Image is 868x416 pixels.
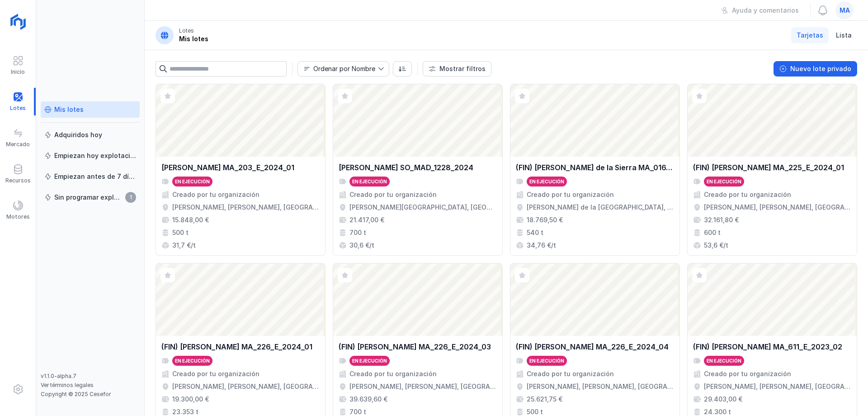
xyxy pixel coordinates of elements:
div: Creado por tu organización [704,190,791,199]
div: 31,7 €/t [172,241,196,250]
div: Ordenar por Nombre [313,66,375,72]
div: (FIN) [PERSON_NAME] MA_611_E_2023_02 [693,341,842,352]
div: v1.1.0-alpha.7 [41,373,140,380]
div: Ayuda y comentarios [732,6,799,15]
div: Creado por tu organización [172,190,259,199]
a: Ver términos legales [41,382,94,388]
div: (FIN) [PERSON_NAME] MA_226_E_2024_01 [161,341,312,352]
div: 15.848,00 € [172,215,209,225]
div: En ejecución [707,358,741,364]
div: 500 t [172,228,189,237]
div: [PERSON_NAME][GEOGRAPHIC_DATA], [GEOGRAPHIC_DATA], [GEOGRAPHIC_DATA] [349,203,497,212]
div: Mercado [6,141,30,148]
div: Mis lotes [179,34,208,43]
a: Mis lotes [41,101,140,118]
div: Recursos [5,177,31,184]
div: Inicio [11,68,25,76]
a: Sin programar explotación1 [41,189,140,206]
div: [PERSON_NAME] de la [GEOGRAPHIC_DATA], [GEOGRAPHIC_DATA], [GEOGRAPHIC_DATA], [GEOGRAPHIC_DATA] [527,203,674,212]
div: 600 t [704,228,721,237]
div: 34,76 €/t [527,241,556,250]
div: [PERSON_NAME] SO_MAD_1228_2024 [339,162,473,173]
div: 21.417,00 € [349,215,384,225]
div: En ejecución [175,178,210,185]
div: En ejecución [529,178,564,185]
span: ma [840,6,850,15]
a: Lista [830,27,857,43]
a: (FIN) [PERSON_NAME] MA_225_E_2024_01En ejecuciónCreado por tu organización[PERSON_NAME], [PERSON_... [687,84,857,256]
button: Ayuda y comentarios [715,3,805,18]
a: [PERSON_NAME] MA_203_E_2024_01En ejecuciónCreado por tu organización[PERSON_NAME], [PERSON_NAME],... [156,84,325,256]
div: 540 t [527,228,543,237]
img: logoRight.svg [7,10,29,33]
button: Nuevo lote privado [774,61,857,77]
div: 700 t [349,228,366,237]
div: (FIN) [PERSON_NAME] MA_225_E_2024_01 [693,162,844,173]
div: [PERSON_NAME], [PERSON_NAME], [GEOGRAPHIC_DATA], [GEOGRAPHIC_DATA] [704,382,851,391]
span: Tarjetas [797,31,823,40]
button: Mostrar filtros [423,61,491,77]
div: [PERSON_NAME], [PERSON_NAME], [GEOGRAPHIC_DATA], [GEOGRAPHIC_DATA] [172,203,320,212]
div: En ejecución [352,358,387,364]
div: Empiezan antes de 7 días [54,172,136,181]
div: Mis lotes [54,105,84,114]
div: 30,6 €/t [349,241,374,250]
span: 1 [125,192,136,203]
div: (FIN) [PERSON_NAME] MA_226_E_2024_04 [516,341,669,352]
div: (FIN) [PERSON_NAME] MA_226_E_2024_03 [339,341,491,352]
div: 53,6 €/t [704,241,728,250]
div: En ejecución [707,178,741,185]
div: 39.639,60 € [349,395,387,404]
div: Creado por tu organización [349,190,437,199]
a: Empiezan antes de 7 días [41,168,140,185]
div: Copyright © 2025 Cesefor [41,391,140,398]
div: 29.403,00 € [704,395,742,404]
span: Nombre [298,62,378,76]
div: Creado por tu organización [172,369,259,378]
div: En ejecución [175,358,210,364]
div: [PERSON_NAME], [PERSON_NAME], [GEOGRAPHIC_DATA], [GEOGRAPHIC_DATA] [172,382,320,391]
div: Empiezan hoy explotación [54,151,136,160]
a: [PERSON_NAME] SO_MAD_1228_2024En ejecuciónCreado por tu organización[PERSON_NAME][GEOGRAPHIC_DATA... [333,84,503,256]
div: Sin programar explotación [54,193,123,202]
div: Nuevo lote privado [790,64,851,73]
div: Creado por tu organización [527,369,614,378]
a: Empiezan hoy explotación [41,148,140,164]
div: 32.161,80 € [704,215,739,225]
div: Adquiridos hoy [54,130,102,139]
div: Motores [6,213,30,220]
a: (FIN) [PERSON_NAME] de la Sierra MA_016_E_2024_01En ejecuciónCreado por tu organización[PERSON_NA... [510,84,680,256]
div: Creado por tu organización [704,369,791,378]
span: Lista [836,31,852,40]
div: Creado por tu organización [527,190,614,199]
div: [PERSON_NAME], [PERSON_NAME], [GEOGRAPHIC_DATA], [GEOGRAPHIC_DATA] [349,382,497,391]
div: 19.300,00 € [172,395,209,404]
div: Creado por tu organización [349,369,437,378]
div: [PERSON_NAME], [PERSON_NAME], [GEOGRAPHIC_DATA], [GEOGRAPHIC_DATA] [527,382,674,391]
div: Mostrar filtros [439,64,486,73]
a: Tarjetas [791,27,829,43]
div: 25.621,75 € [527,395,562,404]
div: En ejecución [529,358,564,364]
div: En ejecución [352,178,387,185]
div: (FIN) [PERSON_NAME] de la Sierra MA_016_E_2024_01 [516,162,674,173]
div: [PERSON_NAME], [PERSON_NAME], [GEOGRAPHIC_DATA], [GEOGRAPHIC_DATA] [704,203,851,212]
div: 18.769,50 € [527,215,563,225]
a: Adquiridos hoy [41,127,140,143]
div: Lotes [179,27,194,34]
div: [PERSON_NAME] MA_203_E_2024_01 [161,162,294,173]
